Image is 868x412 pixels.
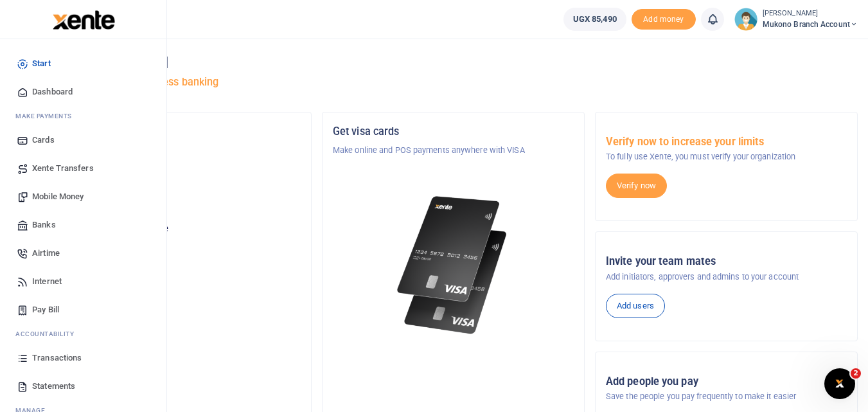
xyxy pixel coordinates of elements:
[734,8,757,31] img: profile-user
[22,111,72,121] span: ake Payments
[32,247,60,260] span: Airtime
[333,144,574,157] p: Make online and POS payments anywhere with VISA
[60,175,301,188] h5: Account
[10,239,156,267] a: Airtime
[10,324,156,344] li: Ac
[606,150,847,163] p: To fully use Xente, you must verify your organization
[60,125,301,138] h5: Organization
[60,222,301,235] p: Your current account balance
[51,14,115,24] a: logo-small logo-large logo-large
[573,13,617,26] span: UGX 85,490
[32,219,56,231] span: Banks
[606,390,847,403] p: Save the people you pay frequently to make it easier
[763,19,858,30] span: Mukono branch account
[606,271,847,283] p: Add initiators, approvers and admins to your account
[606,375,847,388] h5: Add people you pay
[10,344,156,372] a: Transactions
[606,255,847,268] h5: Invite your team mates
[851,368,861,379] span: 2
[734,8,858,31] a: profile-user [PERSON_NAME] Mukono branch account
[10,126,156,154] a: Cards
[25,329,74,339] span: countability
[10,154,156,183] a: Xente Transfers
[558,8,632,31] li: Wallet ballance
[49,76,858,89] h5: Welcome to better business banking
[606,136,847,148] h5: Verify now to increase your limits
[333,125,574,138] h5: Get visa cards
[32,85,73,98] span: Dashboard
[32,190,84,203] span: Mobile Money
[32,275,62,288] span: Internet
[763,8,858,19] small: [PERSON_NAME]
[53,10,115,30] img: logo-large
[10,49,156,78] a: Start
[60,194,301,207] p: Mukono branch account
[49,55,858,69] h4: Hello [PERSON_NAME]
[32,57,51,70] span: Start
[10,78,156,106] a: Dashboard
[632,9,696,30] span: Add money
[32,380,75,393] span: Statements
[10,372,156,400] a: Statements
[60,238,301,251] h5: UGX 85,490
[60,144,301,157] p: Tugende Limited
[32,303,59,316] span: Pay Bill
[32,162,94,175] span: Xente Transfers
[32,134,55,147] span: Cards
[563,8,626,31] a: UGX 85,490
[10,183,156,211] a: Mobile Money
[32,352,82,364] span: Transactions
[10,106,156,126] li: M
[606,174,667,198] a: Verify now
[10,211,156,239] a: Banks
[606,294,665,318] a: Add users
[632,9,696,30] li: Toup your wallet
[393,188,514,343] img: xente-_physical_cards.png
[632,13,696,23] a: Add money
[824,368,855,399] iframe: Intercom live chat
[10,267,156,296] a: Internet
[10,296,156,324] a: Pay Bill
